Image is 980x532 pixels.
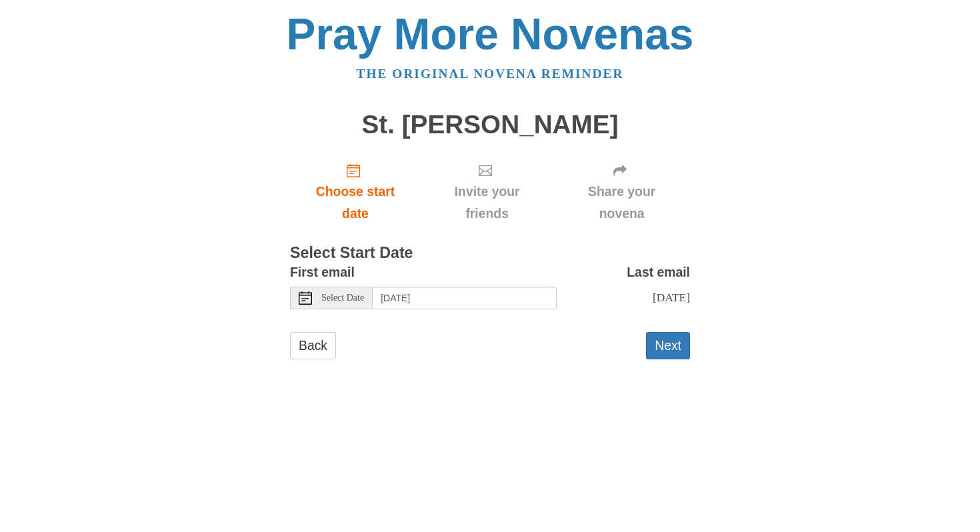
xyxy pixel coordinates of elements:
div: Click "Next" to confirm your start date first. [553,152,690,231]
a: Back [290,332,336,359]
div: Click "Next" to confirm your start date first. [421,152,553,231]
label: Last email [627,261,690,283]
h1: St. [PERSON_NAME] [290,111,690,139]
span: [DATE] [653,291,690,304]
button: Next [646,332,690,359]
span: Choose start date [303,181,407,225]
h3: Select Start Date [290,245,690,262]
a: Choose start date [290,152,421,231]
span: Invite your friends [434,181,540,225]
span: Select Date [321,293,364,303]
a: The original novena reminder [357,67,624,81]
label: First email [290,261,355,283]
a: Pray More Novenas [287,9,694,59]
span: Share your novena [567,181,677,225]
